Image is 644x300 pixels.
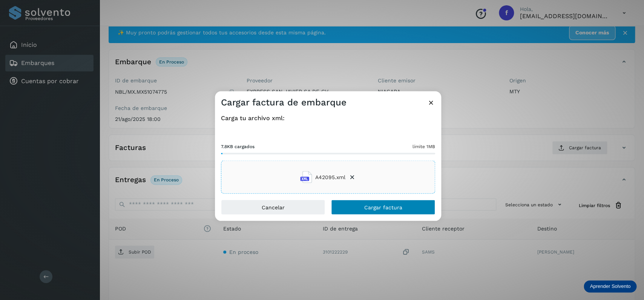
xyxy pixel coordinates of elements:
span: Cancelar [262,205,285,210]
span: A42095.xml [315,173,345,181]
div: Aprender Solvento [584,280,636,292]
h3: Cargar factura de embarque [221,97,347,108]
span: 7.8KB cargados [221,143,255,150]
button: Cargar factura [331,200,435,215]
button: Cancelar [221,200,325,215]
p: Aprender Solvento [590,283,630,289]
span: límite 1MB [412,143,435,150]
span: Cargar factura [364,205,402,210]
h4: Carga tu archivo xml: [221,114,435,122]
